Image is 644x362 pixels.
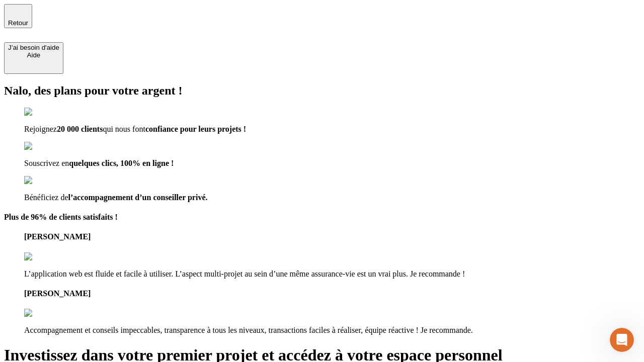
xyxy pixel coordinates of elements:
div: Aide [8,51,59,59]
img: reviews stars [24,309,74,318]
span: Retour [8,19,28,27]
img: reviews stars [24,252,74,261]
img: checkmark [24,142,67,151]
span: quelques clics, 100% en ligne ! [69,159,174,167]
span: 20 000 clients [57,125,103,133]
div: J’ai besoin d'aide [8,44,59,51]
span: qui nous font [103,125,145,133]
span: Bénéficiez de [24,193,68,202]
span: l’accompagnement d’un conseiller privé. [68,193,208,202]
h4: [PERSON_NAME] [24,232,640,241]
iframe: Intercom live chat [610,328,634,352]
span: confiance pour leurs projets ! [145,125,246,133]
h4: Plus de 96% de clients satisfaits ! [4,213,640,222]
p: L’application web est fluide et facile à utiliser. L’aspect multi-projet au sein d’une même assur... [24,269,640,279]
button: J’ai besoin d'aideAide [4,42,63,74]
span: Rejoignez [24,125,57,133]
h4: [PERSON_NAME] [24,289,640,298]
img: checkmark [24,176,67,185]
img: checkmark [24,108,67,117]
span: Souscrivez en [24,159,69,167]
button: Retour [4,4,32,28]
p: Accompagnement et conseils impeccables, transparence à tous les niveaux, transactions faciles à r... [24,326,640,335]
h2: Nalo, des plans pour votre argent ! [4,84,640,98]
